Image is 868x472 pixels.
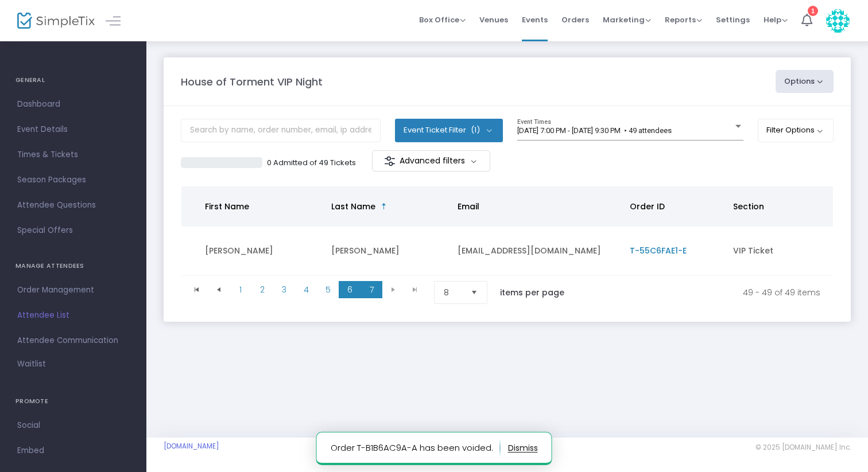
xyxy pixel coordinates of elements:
button: Options [776,70,834,93]
button: dismiss [508,439,538,457]
m-panel-title: House of Torment VIP Night [181,74,323,89]
span: Season Packages [17,173,129,188]
span: Orders [561,5,589,34]
h4: PROMOTE [15,390,131,413]
span: Order ID [630,201,665,212]
span: Page 7 [361,281,382,298]
span: Box Office [419,14,466,25]
span: Email [458,201,479,212]
span: Venues [479,5,508,34]
span: Go to the first page [186,281,208,298]
span: Attendee Questions [17,198,129,213]
span: Event Details [17,122,129,137]
button: Filter Options [758,119,834,142]
span: Page 6 [339,281,361,298]
td: [PERSON_NAME] [198,227,324,276]
span: Page 1 [230,281,251,298]
span: T-55C6FAE1-E [630,245,687,256]
span: Attendee Communication [17,333,129,348]
span: © 2025 [DOMAIN_NAME] Inc. [755,443,851,452]
p: 0 Admitted of 49 Tickets [267,157,356,169]
div: 1 [808,6,818,16]
span: Go to the first page [192,285,201,294]
span: Times & Tickets [17,147,129,162]
button: Select [466,282,482,303]
h4: GENERAL [15,69,131,92]
span: (1) [471,126,480,135]
label: items per page [500,287,564,298]
span: Settings [716,5,750,34]
img: filter [384,155,396,167]
span: Last Name [331,201,375,212]
input: Search by name, order number, email, ip address [181,119,381,142]
span: Special Offers [17,223,129,238]
span: Go to the previous page [208,281,230,298]
a: [DOMAIN_NAME] [164,442,219,451]
span: [DATE] 7:00 PM - [DATE] 9:30 PM • 49 attendees [517,126,672,135]
p: Order T-B1B6AC9A-A has been voided. [331,439,501,457]
span: Marketing [603,14,651,25]
span: Embed [17,443,129,458]
span: 8 [444,287,462,298]
div: Data table [181,186,833,276]
span: Page 2 [251,281,273,298]
span: Sortable [379,202,389,211]
span: Events [522,5,548,34]
span: Social [17,418,129,433]
span: Order Management [17,283,129,298]
span: Page 5 [317,281,339,298]
h4: MANAGE ATTENDEES [15,255,131,278]
span: Go to the previous page [214,285,223,294]
span: First Name [205,201,249,212]
span: Page 3 [273,281,295,298]
td: [EMAIL_ADDRESS][DOMAIN_NAME] [451,227,623,276]
button: Event Ticket Filter(1) [395,119,503,142]
span: Attendee List [17,308,129,323]
kendo-pager-info: 49 - 49 of 49 items [588,281,820,304]
span: Reports [665,14,702,25]
span: Page 4 [295,281,317,298]
span: Help [764,14,788,25]
m-button: Advanced filters [372,150,491,171]
span: Section [733,201,764,212]
td: [PERSON_NAME] [324,227,451,276]
span: Waitlist [17,358,46,370]
span: Dashboard [17,97,129,112]
td: VIP Ticket [726,227,852,276]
